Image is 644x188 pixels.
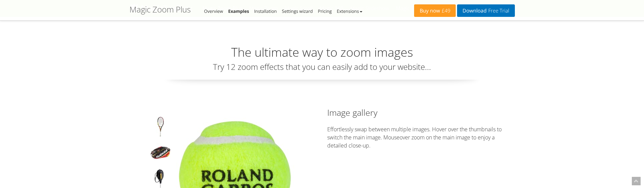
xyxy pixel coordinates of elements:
a: Examples [228,8,249,14]
a: Overview [204,8,223,14]
a: Extensions [337,8,362,14]
a: Buy now£49 [414,4,456,17]
a: Pricing [318,8,332,14]
h2: Image gallery [327,107,515,118]
span: Free Trial [486,8,509,14]
h2: The ultimate way to zoom images [129,46,515,59]
h3: Try 12 zoom effects that you can easily add to your website... [129,62,515,71]
a: Installation [254,8,277,14]
a: Settings wizard [282,8,313,14]
p: Effortlessly swap between multiple images. Hover over the thumbnails to switch the main image. Mo... [327,125,515,150]
a: DownloadFree Trial [457,4,515,17]
span: £49 [440,8,451,14]
h1: Magic Zoom Plus [129,5,191,14]
img: Magic Zoom Plus - Examples [150,142,171,165]
img: Magic Zoom Plus - Examples [150,117,171,139]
